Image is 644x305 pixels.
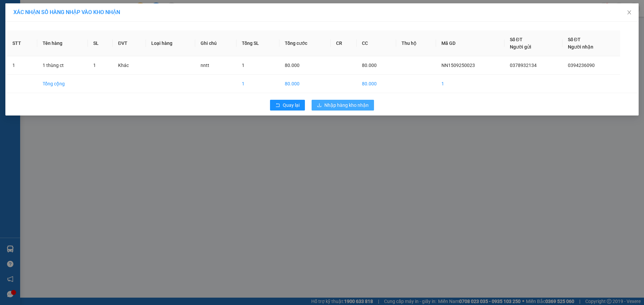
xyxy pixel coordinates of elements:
span: 0378932134 [510,63,537,68]
button: rollbackQuay lại [270,100,305,110]
span: 1 [93,63,96,68]
th: Mã GD [436,30,504,56]
td: Khác [113,56,146,75]
span: 80.000 [362,63,377,68]
button: downloadNhập hàng kho nhận [312,100,374,110]
td: 1 [236,75,279,93]
td: 1 thùng ct [37,56,88,75]
th: Ghi chú [195,30,237,56]
span: 0394236090 [568,63,595,68]
span: Số ĐT [568,37,581,42]
span: nntt [201,63,209,68]
span: Quay lại [283,101,300,109]
th: SL [88,30,113,56]
th: CC [357,30,396,56]
td: 80.000 [357,75,396,93]
th: Tên hàng [37,30,88,56]
th: Tổng SL [236,30,279,56]
td: 1 [436,75,504,93]
th: ĐVT [113,30,146,56]
span: Người gửi [510,44,531,50]
td: Tổng cộng [37,75,88,93]
span: 80.000 [285,63,300,68]
td: 80.000 [279,75,331,93]
span: rollback [275,103,280,108]
span: Số ĐT [510,37,523,42]
th: Loại hàng [146,30,195,56]
span: Người nhận [568,44,593,50]
span: Nhập hàng kho nhận [324,101,369,109]
th: Tổng cước [279,30,331,56]
span: 1 [242,63,245,68]
span: NN1509250023 [441,63,475,68]
span: download [317,103,322,108]
td: 1 [7,56,37,75]
span: XÁC NHẬN SỐ HÀNG NHẬP VÀO KHO NHẬN [13,9,120,15]
th: STT [7,30,37,56]
th: CR [331,30,357,56]
th: Thu hộ [396,30,436,56]
button: Close [620,3,639,22]
span: close [627,10,632,15]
